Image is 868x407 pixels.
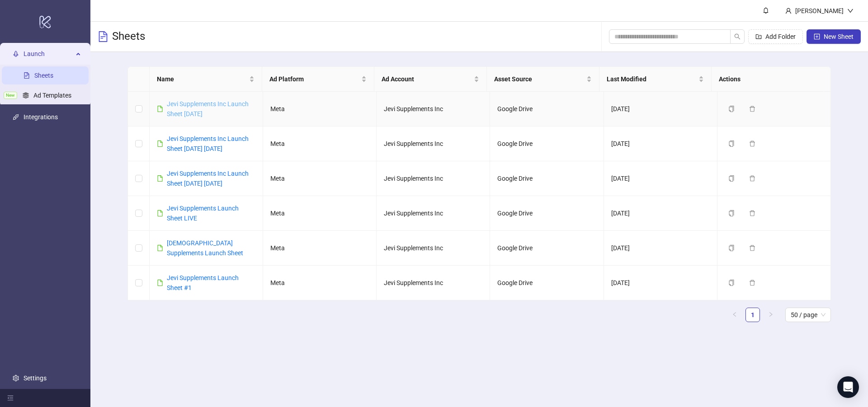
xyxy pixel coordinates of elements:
[824,33,854,40] span: New Sheet
[263,92,377,126] td: Meta
[382,74,472,84] span: Ad Account
[728,140,735,147] span: copy
[764,308,778,322] button: right
[490,196,604,231] td: Google Drive
[377,126,490,161] td: Jevi Supplements Inc
[755,33,762,40] span: folder-add
[764,308,778,322] li: Next Page
[167,170,249,187] a: Jevi Supplements Inc Launch Sheet [DATE] [DATE]
[728,106,735,112] span: copy
[263,126,377,161] td: Meta
[728,245,735,251] span: copy
[490,266,604,300] td: Google Drive
[98,31,108,42] span: file-text
[490,92,604,126] td: Google Drive
[791,308,826,322] span: 50 / page
[377,196,490,231] td: Jevi Supplements Inc
[732,312,737,317] span: left
[763,7,769,14] span: bell
[749,140,755,147] span: delete
[837,376,859,398] div: Open Intercom Messenger
[749,280,755,286] span: delete
[728,280,735,286] span: copy
[604,231,717,266] td: [DATE]
[749,210,755,216] span: delete
[768,312,774,317] span: right
[728,175,735,182] span: copy
[262,67,375,92] th: Ad Platform
[167,135,249,152] a: Jevi Supplements Inc Launch Sheet [DATE] [DATE]
[604,196,717,231] td: [DATE]
[604,126,717,161] td: [DATE]
[263,196,377,231] td: Meta
[604,161,717,196] td: [DATE]
[734,33,741,40] span: search
[24,45,73,63] span: Launch
[746,308,759,322] a: 1
[785,308,831,322] div: Page Size
[263,231,377,266] td: Meta
[167,274,239,291] a: Jevi Supplements Launch Sheet #1
[13,51,19,57] span: rocket
[607,74,697,84] span: Last Modified
[749,175,755,182] span: delete
[167,100,249,117] a: Jevi Supplements Inc Launch Sheet [DATE]
[727,308,742,322] li: Previous Page
[745,308,760,322] li: 1
[377,266,490,300] td: Jevi Supplements Inc
[765,33,796,40] span: Add Folder
[807,29,861,44] button: New Sheet
[490,161,604,196] td: Google Drive
[157,74,247,84] span: Name
[157,106,163,112] span: file
[814,33,820,40] span: plus-square
[377,231,490,266] td: Jevi Supplements Inc
[157,140,163,147] span: file
[604,266,717,300] td: [DATE]
[748,29,803,44] button: Add Folder
[112,29,145,44] h3: Sheets
[377,161,490,196] td: Jevi Supplements Inc
[604,92,717,126] td: [DATE]
[34,72,53,79] a: Sheets
[727,308,742,322] button: left
[150,67,262,92] th: Name
[157,245,163,251] span: file
[157,280,163,286] span: file
[490,231,604,266] td: Google Drive
[24,113,58,121] a: Integrations
[269,74,360,84] span: Ad Platform
[374,67,487,92] th: Ad Account
[24,374,47,382] a: Settings
[263,266,377,300] td: Meta
[792,6,847,16] div: [PERSON_NAME]
[167,239,243,257] a: [DEMOGRAPHIC_DATA] Supplements Launch Sheet
[7,395,14,401] span: menu-fold
[487,67,599,92] th: Asset Source
[157,175,163,182] span: file
[712,67,824,92] th: Actions
[749,245,755,251] span: delete
[33,92,71,99] a: Ad Templates
[599,67,712,92] th: Last Modified
[377,92,490,126] td: Jevi Supplements Inc
[728,210,735,216] span: copy
[494,74,585,84] span: Asset Source
[263,161,377,196] td: Meta
[157,210,163,216] span: file
[749,106,755,112] span: delete
[167,205,239,222] a: Jevi Supplements Launch Sheet LIVE
[847,8,854,14] span: down
[490,126,604,161] td: Google Drive
[785,8,792,14] span: user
